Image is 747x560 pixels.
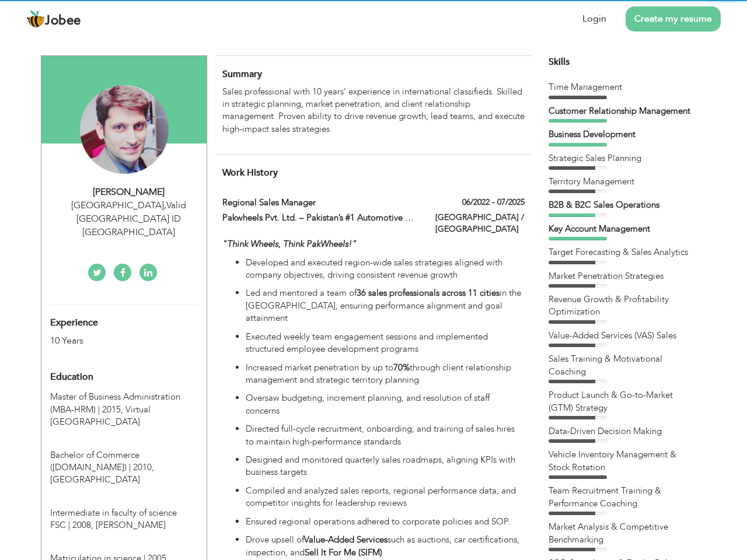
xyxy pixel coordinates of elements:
div: Sales Training & Motivational Coaching [549,353,694,378]
p: Drove upsell of such as auctions, car certifications, inspection, and [246,534,525,559]
div: Vehicle Inventory Management & Stock Rotation [549,449,694,474]
div: Market Analysis & Competitive Benchmarking [549,521,694,546]
a: Create my resume [626,6,721,32]
div: Target Forecasting & Sales Analytics [549,246,694,258]
strong: Value-Added Services [304,534,388,545]
div: Team Recruitment Training & Performance Coaching [549,485,694,510]
a: Login [582,12,606,26]
label: Regional Sales Manager [222,197,418,209]
label: Pakwheels Pvt. Ltd. – Pakistan’s #1 Automotive Platform | [222,212,418,224]
div: B2B & B2C Sales Operations [549,199,694,211]
img: Irfan Shehzad [80,85,169,174]
strong: 70% [393,362,410,373]
span: , [164,199,166,212]
p: Directed full-cycle recruitment, onboarding, and training of sales hires to maintain high-perform... [246,423,525,448]
strong: 36 sales professionals across 11 cities [357,287,500,299]
a: Jobee [26,10,81,29]
strong: Sell It For Me (SIFM) [305,547,382,558]
p: Increased market penetration by up to through client relationship management and strategic territ... [246,362,525,387]
img: jobee.io [26,10,45,29]
p: Sales professional with 10 years’ experience in international classifieds. Skilled in strategic p... [222,86,525,136]
em: "Think Wheels, Think PakWheels!" [222,238,357,250]
div: [GEOGRAPHIC_DATA] Valid [GEOGRAPHIC_DATA] ID [GEOGRAPHIC_DATA] [50,199,207,239]
span: [PERSON_NAME] [96,519,166,531]
div: Business Development [549,128,694,141]
p: Designed and monitored quarterly sales roadmaps, aligning KPIs with business targets [246,454,525,479]
span: Work History [222,166,278,179]
span: Education [50,372,93,383]
p: Oversaw budgeting, increment planning, and resolution of staff concerns [246,392,525,417]
span: Experience [50,318,98,328]
div: Key Account Management [549,223,694,235]
div: Strategic Sales Planning [549,152,694,164]
div: Revenue Growth & Profitability Optimization [549,293,694,318]
div: Intermediate in faculty of science FSC, 2008 [41,489,207,532]
div: Product Launch & Go-to-Market (GTM) Strategy [549,389,694,414]
div: [PERSON_NAME] [50,185,207,199]
span: Bachelor of Commerce (B.COM), University of Punjab, 2010 [50,449,154,473]
div: 10 Years [50,334,170,348]
label: [GEOGRAPHIC_DATA] / [GEOGRAPHIC_DATA] [435,212,525,235]
div: Time Management [549,81,694,93]
div: Value-Added Services (VAS) Sales [549,330,694,342]
label: 06/2022 - 07/2025 [462,197,525,208]
span: Skills [549,55,570,68]
p: Led and mentored a team of in the [GEOGRAPHIC_DATA], ensuring performance alignment and goal atta... [246,287,525,324]
span: Virtual [GEOGRAPHIC_DATA] [50,404,151,428]
p: Executed weekly team engagement sessions and implemented structured employee development programs [246,331,525,356]
span: Master of Business Administration (MBA-HRM), Virtual University of Pakistan, 2015 [50,391,180,415]
div: Bachelor of Commerce (B.COM), 2010 [41,432,207,487]
p: Ensured regional operations adhered to corporate policies and SOP. [246,516,525,528]
p: Developed and executed region-wide sales strategies aligned with company objectives, driving cons... [246,257,525,282]
span: Intermediate in faculty of science FSC, BISE Gujrawala, 2008 [50,507,177,531]
p: Compiled and analyzed sales reports, regional performance data, and competitor insights for leade... [246,485,525,510]
div: Master of Business Administration (MBA-HRM), 2015 [41,391,207,428]
div: Customer Relationship Management [549,105,694,117]
div: Market Penetration Strategies [549,270,694,282]
span: Jobee [45,15,81,27]
span: [GEOGRAPHIC_DATA] [50,474,140,485]
div: Data-Driven Decision Making [549,425,694,437]
div: Territory Management [549,176,694,188]
span: Summary [222,68,262,80]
